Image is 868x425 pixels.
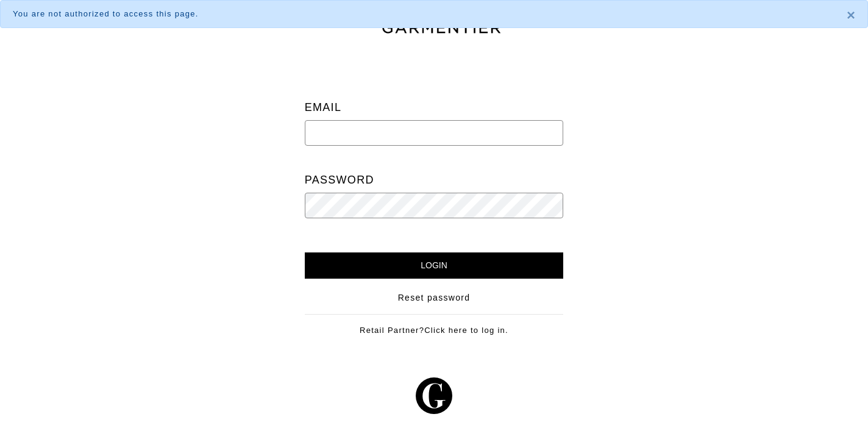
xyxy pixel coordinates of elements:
[305,314,564,337] div: Retail Partner?
[305,95,342,120] label: Email
[847,7,855,23] span: ×
[416,377,452,414] img: g-602364139e5867ba59c769ce4266a9601a3871a1516a6a4c3533f4bc45e69684.svg
[13,8,828,20] div: You are not authorized to access this page.
[305,168,374,193] label: Password
[398,291,471,304] a: Reset password
[424,326,508,335] a: Click here to log in.
[305,252,564,279] input: Login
